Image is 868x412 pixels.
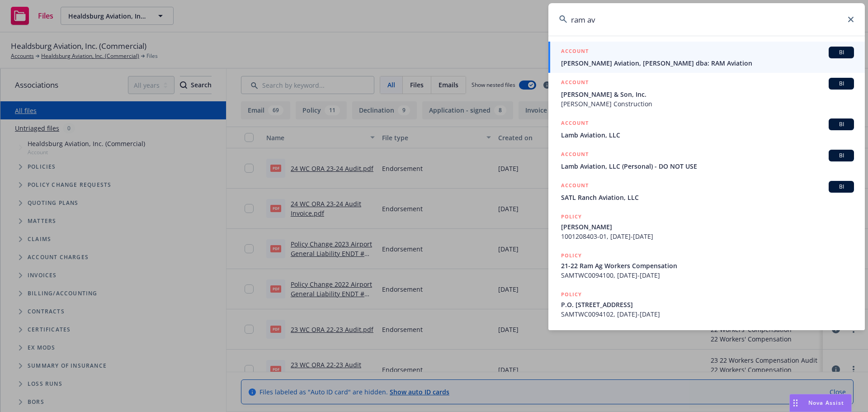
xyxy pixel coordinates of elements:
h5: POLICY [561,212,582,221]
h5: ACCOUNT [561,118,589,129]
span: Lamb Aviation, LLC (Personal) - DO NOT USE [561,161,854,171]
h5: POLICY [561,329,582,338]
span: BI [832,152,850,160]
span: SATL Ranch Aviation, LLC [561,193,854,202]
h5: ACCOUNT [561,150,589,161]
a: ACCOUNTBISATL Ranch Aviation, LLC [548,176,865,207]
h5: ACCOUNT [561,181,589,192]
a: ACCOUNTBI[PERSON_NAME] & Son, Inc.[PERSON_NAME] Construction [548,73,865,114]
span: BI [832,120,850,128]
a: POLICYP.O. [STREET_ADDRESS]SAMTWC0094102, [DATE]-[DATE] [548,285,865,324]
span: P.O. [STREET_ADDRESS] [561,300,854,309]
span: SAMTWC0094102, [DATE]-[DATE] [561,309,854,319]
span: BI [832,80,850,88]
a: ACCOUNTBILamb Aviation, LLC [548,114,865,145]
input: Search... [548,3,865,36]
h5: POLICY [561,290,582,299]
a: POLICY [548,324,865,363]
a: POLICY[PERSON_NAME]1001208403-01, [DATE]-[DATE] [548,207,865,246]
span: 1001208403-01, [DATE]-[DATE] [561,232,854,241]
button: Nova Assist [789,394,852,412]
span: [PERSON_NAME] & Son, Inc. [561,90,854,99]
a: ACCOUNTBILamb Aviation, LLC (Personal) - DO NOT USE [548,145,865,176]
span: Nova Assist [808,399,844,407]
h5: ACCOUNT [561,78,589,89]
a: POLICY21-22 Ram Ag Workers CompensationSAMTWC0094100, [DATE]-[DATE] [548,246,865,285]
span: [PERSON_NAME] Aviation, [PERSON_NAME] dba: RAM Aviation [561,58,854,68]
h5: POLICY [561,251,582,260]
h5: ACCOUNT [561,47,589,57]
div: Drag to move [790,394,801,412]
span: 21-22 Ram Ag Workers Compensation [561,261,854,270]
span: BI [832,48,850,57]
span: SAMTWC0094100, [DATE]-[DATE] [561,270,854,280]
span: [PERSON_NAME] Construction [561,99,854,109]
a: ACCOUNTBI[PERSON_NAME] Aviation, [PERSON_NAME] dba: RAM Aviation [548,42,865,73]
span: [PERSON_NAME] [561,222,854,232]
span: BI [832,183,850,191]
span: Lamb Aviation, LLC [561,130,854,140]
